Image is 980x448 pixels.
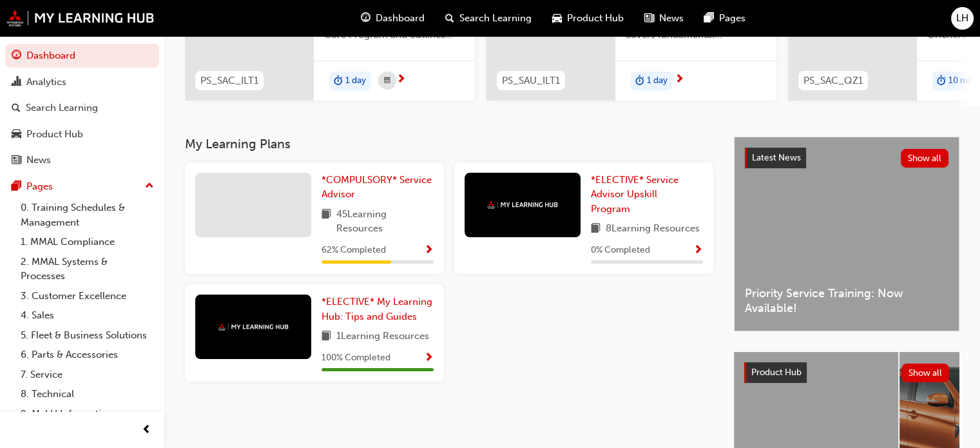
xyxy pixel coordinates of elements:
[647,73,668,88] span: 1 day
[644,10,654,26] span: news-icon
[445,10,454,26] span: search-icon
[376,11,425,26] span: Dashboard
[956,11,968,26] span: LH
[351,5,435,32] a: guage-iconDashboard
[591,221,600,237] span: book-icon
[951,7,974,30] button: LH
[719,11,745,26] span: Pages
[26,179,53,194] div: Pages
[5,122,159,146] a: Product Hub
[542,5,634,32] a: car-iconProduct Hub
[15,252,159,286] a: 2. MMAL Systems & Processes
[15,306,159,326] a: 4. Sales
[15,232,159,252] a: 1. MMAL Compliance
[396,74,406,86] span: next-icon
[5,175,159,199] button: Pages
[26,127,83,142] div: Product Hub
[5,44,159,68] a: Dashboard
[659,11,684,26] span: News
[693,245,703,257] span: Show Progress
[322,207,331,236] span: book-icon
[693,242,703,258] button: Show Progress
[424,353,434,364] span: Show Progress
[145,178,154,195] span: up-icon
[12,50,21,62] span: guage-icon
[26,101,98,115] div: Search Learning
[591,174,678,215] span: *ELECTIVE* Service Advisor Upskill Program
[15,384,159,404] a: 8. Technical
[694,5,756,32] a: pages-iconPages
[591,173,703,217] a: *ELECTIVE* Service Advisor Upskill Program
[322,174,432,200] span: *COMPULSORY* Service Advisor
[606,221,700,237] span: 8 Learning Resources
[901,149,949,168] button: Show all
[345,73,366,88] span: 1 day
[745,148,948,168] a: Latest NewsShow all
[185,137,713,151] h3: My Learning Plans
[12,129,21,141] span: car-icon
[675,74,684,86] span: next-icon
[26,153,51,168] div: News
[751,367,802,378] span: Product Hub
[15,365,159,385] a: 7. Service
[567,11,624,26] span: Product Hub
[734,137,959,331] a: Latest NewsShow allPriority Service Training: Now Available!
[435,5,542,32] a: search-iconSearch Learning
[901,364,950,382] button: Show all
[424,245,434,257] span: Show Progress
[334,73,343,90] span: duration-icon
[142,422,151,438] span: prev-icon
[424,350,434,366] button: Show Progress
[200,73,258,88] span: PS_SAC_ILT1
[487,200,558,209] img: mmal
[336,207,434,236] span: 45 Learning Resources
[948,73,979,88] span: 10 mins
[336,329,429,345] span: 1 Learning Resources
[15,404,159,424] a: 9. MyLH Information
[752,152,801,163] span: Latest News
[361,10,370,26] span: guage-icon
[5,41,159,175] button: DashboardAnalyticsSearch LearningProduct HubNews
[322,296,432,322] span: *ELECTIVE* My Learning Hub: Tips and Guides
[635,73,644,90] span: duration-icon
[384,73,390,89] span: calendar-icon
[552,10,562,26] span: car-icon
[322,295,434,324] a: *ELECTIVE* My Learning Hub: Tips and Guides
[15,286,159,306] a: 3. Customer Excellence
[15,345,159,365] a: 6. Parts & Accessories
[424,242,434,258] button: Show Progress
[803,73,863,88] span: PS_SAC_QZ1
[6,10,155,26] img: mmal
[459,11,532,26] span: Search Learning
[5,96,159,120] a: Search Learning
[322,243,386,258] span: 62 % Completed
[12,155,21,166] span: news-icon
[502,73,560,88] span: PS_SAU_ILT1
[322,329,331,345] span: book-icon
[745,286,948,315] span: Priority Service Training: Now Available!
[744,362,949,383] a: Product HubShow all
[218,323,289,331] img: mmal
[937,73,946,90] span: duration-icon
[322,351,390,365] span: 100 % Completed
[5,148,159,172] a: News
[12,77,21,88] span: chart-icon
[26,75,66,90] div: Analytics
[591,243,650,258] span: 0 % Completed
[15,198,159,232] a: 0. Training Schedules & Management
[322,173,434,202] a: *COMPULSORY* Service Advisor
[15,326,159,346] a: 5. Fleet & Business Solutions
[704,10,714,26] span: pages-icon
[5,70,159,94] a: Analytics
[12,181,21,193] span: pages-icon
[634,5,694,32] a: news-iconNews
[12,102,21,114] span: search-icon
